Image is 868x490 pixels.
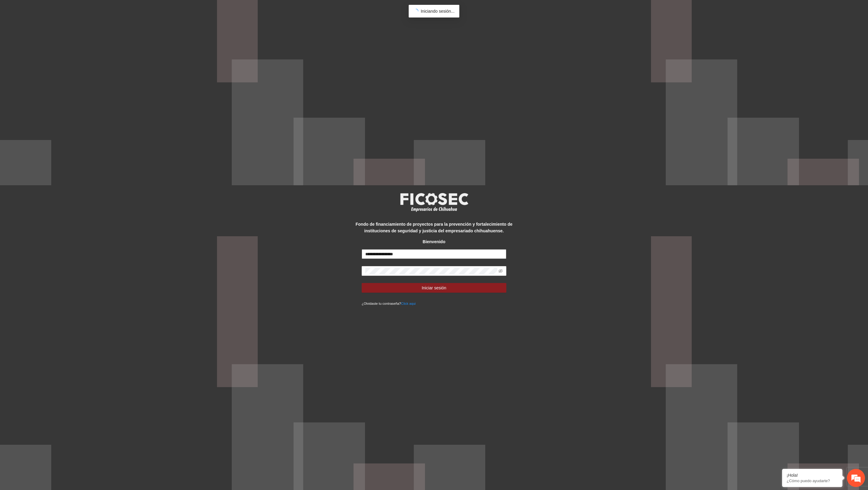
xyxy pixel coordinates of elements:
[3,165,115,186] textarea: Escriba su mensaje y pulse “Intro”
[421,9,454,14] span: Iniciando sesión...
[396,191,472,213] img: logo
[362,302,416,305] small: ¿Olvidaste tu contraseña?
[787,479,838,483] p: ¿Cómo puedo ayudarte?
[498,269,503,273] span: eye-invisible
[31,31,101,39] div: Chatee con nosotros ahora
[401,302,416,305] a: Click aqui
[99,3,113,17] div: Minimizar ventana de chat en vivo
[414,9,418,14] span: loading
[35,81,83,142] span: Estamos en línea.
[362,283,506,293] button: Iniciar sesión
[787,473,838,478] div: ¡Hola!
[356,222,512,233] strong: Fondo de financiamiento de proyectos para la prevención y fortalecimiento de instituciones de seg...
[422,285,446,291] span: Iniciar sesión
[423,239,445,244] strong: Bienvenido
